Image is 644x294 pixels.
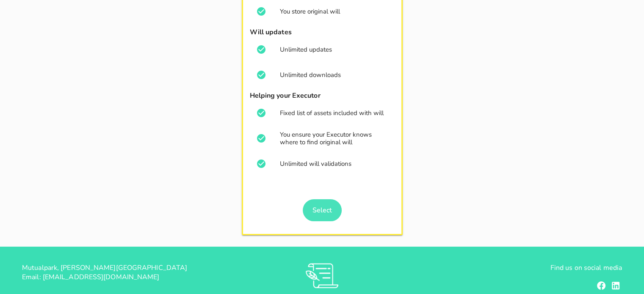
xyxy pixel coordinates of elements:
div: You ensure your Executor knows where to find original will [280,131,388,146]
div: Fixed list of assets included with will [280,109,388,117]
div: Unlimited downloads [280,71,388,79]
span: Mutualpark, [PERSON_NAME][GEOGRAPHIC_DATA] [22,263,187,272]
span: Email: [EMAIL_ADDRESS][DOMAIN_NAME] [22,272,160,282]
div: You store original will [280,8,388,15]
h4: Will updates [250,27,395,37]
div: Unlimited will validations [280,160,388,168]
span: Select [312,206,332,215]
p: Find us on social media [422,263,622,272]
h4: Helping your Executor [250,91,395,100]
a: Select [303,199,342,221]
div: Unlimited updates [280,46,388,53]
img: RVs0sauIwKhMoGR03FLGkjXSOVwkZRnQsltkF0QxpTsornXsmh1o7vbL94pqF3d8sZvAAAAAElFTkSuQmCC [306,263,338,288]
